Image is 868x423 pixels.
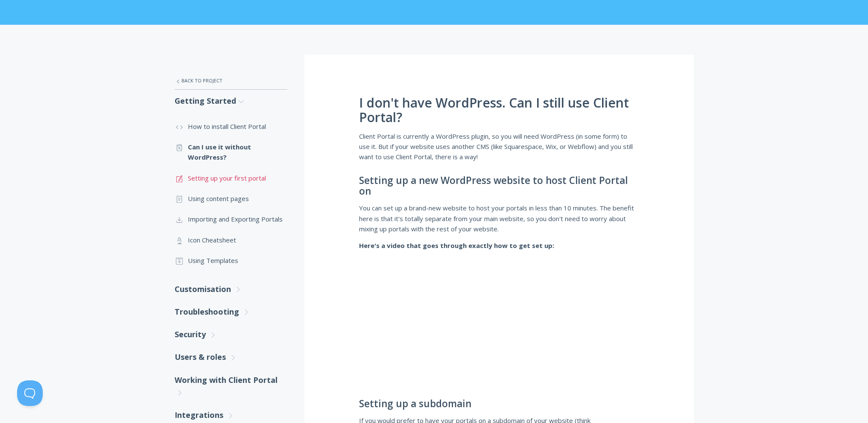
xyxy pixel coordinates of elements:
[175,278,287,300] a: Customisation
[175,72,287,90] a: Back to Project
[359,175,639,197] h3: Setting up a new WordPress website to host Client Portal on
[359,251,598,385] iframe: YouTube video player
[175,168,287,188] a: Setting up your first portal
[17,380,43,406] iframe: Toggle Customer Support
[359,203,639,234] p: You can set up a brand-new website to host your portals in less than 10 minutes. The benefit here...
[175,209,287,229] a: Importing and Exporting Portals
[359,241,554,250] strong: Here's a video that goes through exactly how to get set up:
[175,346,287,368] a: Users & roles
[175,369,287,404] a: Working with Client Portal
[175,188,287,209] a: Using content pages
[359,131,639,162] p: Client Portal is currently a WordPress plugin, so you will need WordPress (in some form) to use i...
[359,96,639,125] h1: I don't have WordPress. Can I still use Client Portal?
[175,116,287,137] a: How to install Client Portal
[175,323,287,346] a: Security
[175,250,287,271] a: Using Templates
[359,398,639,409] h3: Setting up a subdomain
[175,230,287,250] a: Icon Cheatsheet
[175,137,287,168] a: Can I use it without WordPress?
[175,300,287,323] a: Troubleshooting
[175,90,287,112] a: Getting Started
